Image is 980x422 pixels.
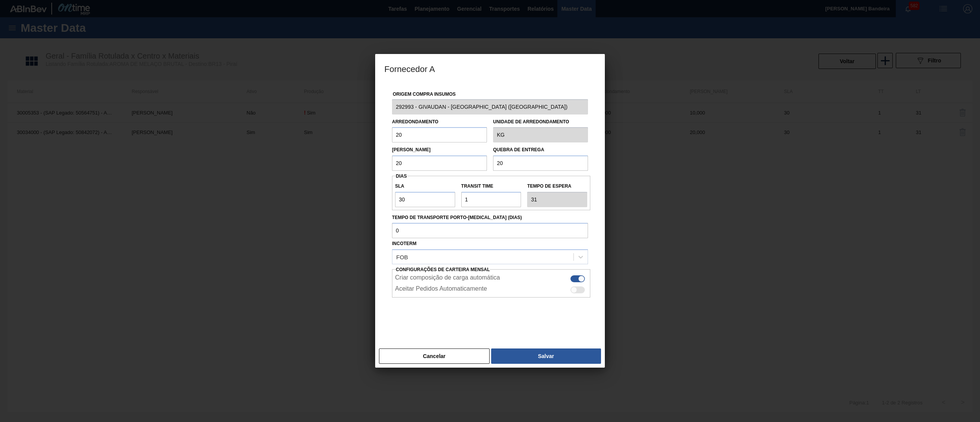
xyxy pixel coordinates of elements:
label: [PERSON_NAME] [392,147,431,152]
label: Criar composição de carga automática [395,274,500,283]
span: Dias [396,173,407,179]
label: Tempo de espera [527,181,587,192]
span: Configurações de Carteira Mensal [396,267,490,272]
label: Arredondamento [392,119,438,124]
div: FOB [396,254,408,260]
h3: Fornecedor A [375,54,605,83]
div: Essa configuração habilita aceite automático do pedido do lado do fornecedor [392,283,590,294]
label: Aceitar Pedidos Automaticamente [395,285,487,294]
label: Unidade de arredondamento [493,116,588,128]
label: Origem Compra Insumos [393,92,456,97]
label: Incoterm [392,241,416,246]
label: Quebra de entrega [493,147,544,152]
label: Transit Time [461,181,521,192]
label: Tempo de Transporte Porto-[MEDICAL_DATA] (dias) [392,212,588,223]
button: Cancelar [379,348,490,364]
div: Essa configuração habilita a criação automática de composição de carga do lado do fornecedor caso... [392,272,590,283]
button: Salvar [491,348,601,364]
label: SLA [395,181,455,192]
